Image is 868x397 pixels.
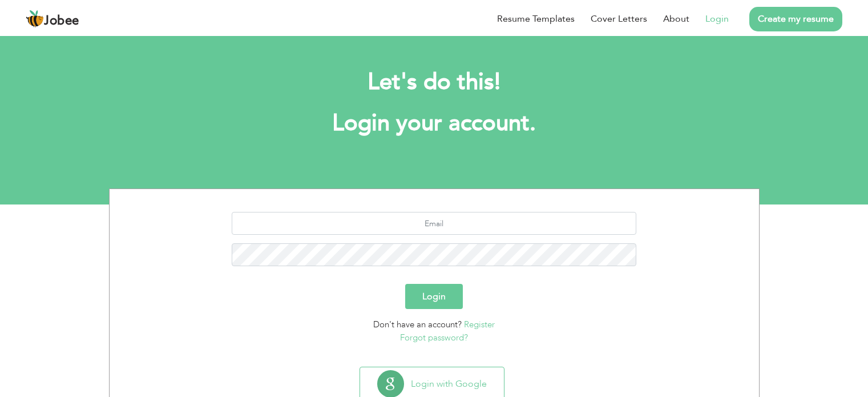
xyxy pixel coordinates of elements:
[126,109,742,138] h1: Login your account.
[126,67,742,97] h2: Let's do this!
[405,284,463,309] button: Login
[497,12,575,26] a: Resume Templates
[232,212,636,235] input: Email
[26,10,79,28] a: Jobee
[400,332,468,343] a: Forgot password?
[591,12,647,26] a: Cover Letters
[464,319,495,330] a: Register
[44,15,79,27] span: Jobee
[373,319,462,330] span: Don't have an account?
[26,10,44,28] img: jobee.io
[705,12,729,26] a: Login
[663,12,689,26] a: About
[749,7,842,31] a: Create my resume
